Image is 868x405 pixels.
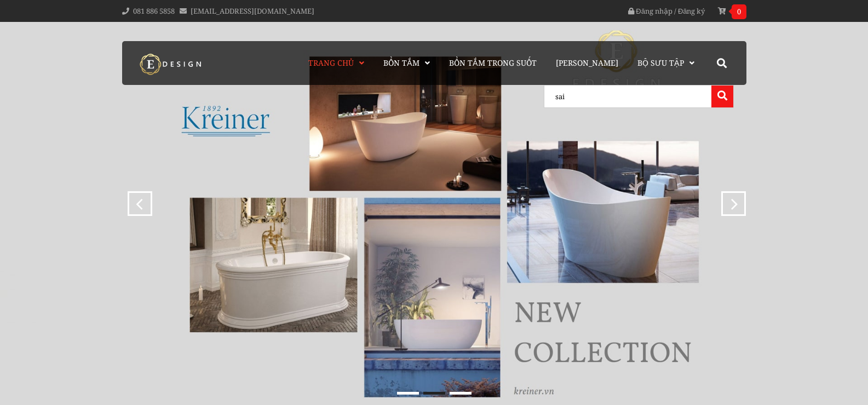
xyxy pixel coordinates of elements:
span: [PERSON_NAME] [556,58,618,68]
span: Bộ Sưu Tập [637,58,684,68]
a: Bồn Tắm Trong Suốt [441,41,545,85]
span: Bồn Tắm Trong Suốt [449,58,537,68]
a: Trang chủ [303,41,372,85]
img: logo Kreiner Germany - Edesign Interior [130,53,212,75]
span: 0 [732,4,746,19]
span: / [674,6,676,16]
a: Bộ Sưu Tập [629,41,703,85]
span: Trang chủ [308,58,354,68]
a: Bồn Tắm [375,41,438,85]
a: 081 886 5858 [133,6,175,16]
span: Bồn Tắm [383,58,419,68]
div: next [724,191,738,205]
div: prev [130,191,144,205]
a: [EMAIL_ADDRESS][DOMAIN_NAME] [191,6,314,16]
input: Tìm kiếm... [544,85,709,107]
a: [PERSON_NAME] [548,41,626,85]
